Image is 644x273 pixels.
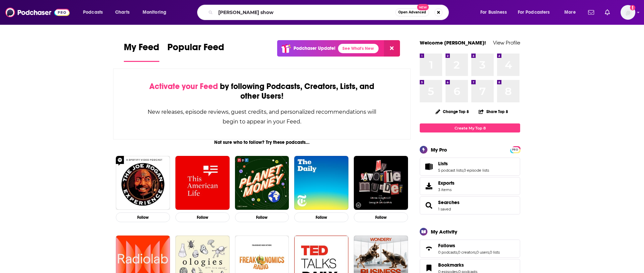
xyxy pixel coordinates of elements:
span: Charts [115,8,130,17]
a: My Feed [124,41,159,62]
button: Follow [354,212,408,222]
span: For Business [480,8,507,17]
div: New releases, episode reviews, guest credits, and personalized recommendations will begin to appe... [147,107,377,126]
span: Exports [438,180,455,186]
span: 3 items [438,187,455,192]
span: Podcasts [83,8,103,17]
a: 0 creators [458,250,476,255]
a: Show notifications dropdown [585,7,597,18]
a: See What's New [338,44,379,53]
img: Podchaser - Follow, Share and Rate Podcasts [5,6,70,19]
button: Open AdvancedNew [395,8,429,16]
div: Search podcasts, credits, & more... [204,5,455,20]
a: Welcome [PERSON_NAME]! [420,39,486,46]
span: Monitoring [143,8,166,17]
span: , [457,250,458,255]
span: , [463,168,464,173]
button: open menu [78,7,111,18]
a: 0 lists [490,250,500,255]
a: PRO [511,147,519,152]
a: Create My Top 8 [420,123,520,132]
p: Podchaser Update! [294,45,335,51]
a: 5 podcast lists [438,168,463,173]
span: Follows [420,240,520,258]
button: open menu [513,7,560,18]
img: The Joe Rogan Experience [116,156,170,210]
img: This American Life [175,156,230,210]
button: Share Top 8 [478,105,508,118]
a: Charts [111,7,134,18]
span: Lists [420,158,520,176]
span: New [417,4,429,10]
span: Lists [438,161,448,167]
a: Show notifications dropdown [602,7,613,18]
span: Logged in as juliahaav [621,5,635,20]
svg: Add a profile image [630,5,635,10]
a: Popular Feed [167,41,224,62]
span: , [489,250,490,255]
span: For Podcasters [518,8,550,17]
a: 0 episode lists [464,168,489,173]
span: My Feed [124,41,159,57]
img: User Profile [621,5,635,20]
button: Follow [175,212,230,222]
a: 1 saved [438,207,451,211]
a: 0 podcasts [438,250,457,255]
div: by following Podcasts, Creators, Lists, and other Users! [147,82,377,101]
input: Search podcasts, credits, & more... [216,7,395,18]
span: Popular Feed [167,41,224,57]
button: open menu [138,7,175,18]
button: Follow [235,212,289,222]
div: My Pro [431,147,447,153]
a: 0 users [476,250,489,255]
span: Open Advanced [398,11,426,14]
span: More [564,8,576,17]
img: Planet Money [235,156,289,210]
button: Change Top 8 [431,107,473,116]
div: Not sure who to follow? Try these podcasts... [113,140,411,145]
a: Lists [438,161,489,167]
img: My Favorite Murder with Karen Kilgariff and Georgia Hardstark [354,156,408,210]
button: open menu [560,7,584,18]
a: Bookmarks [422,263,435,273]
button: Follow [116,212,170,222]
span: Follows [438,243,455,249]
a: Bookmarks [438,262,477,268]
span: Bookmarks [438,262,464,268]
span: Activate your Feed [149,81,218,91]
button: Show profile menu [621,5,635,20]
a: Lists [422,162,435,171]
a: Follows [438,243,500,249]
button: Follow [294,212,348,222]
span: Searches [420,196,520,214]
a: Follows [422,244,435,253]
div: My Activity [431,229,457,235]
span: Exports [422,181,435,191]
a: Exports [420,177,520,195]
button: open menu [476,7,515,18]
span: , [476,250,476,255]
a: Searches [438,199,460,205]
span: PRO [511,147,519,152]
img: The Daily [294,156,348,210]
a: Searches [422,201,435,210]
a: View Profile [493,39,520,46]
